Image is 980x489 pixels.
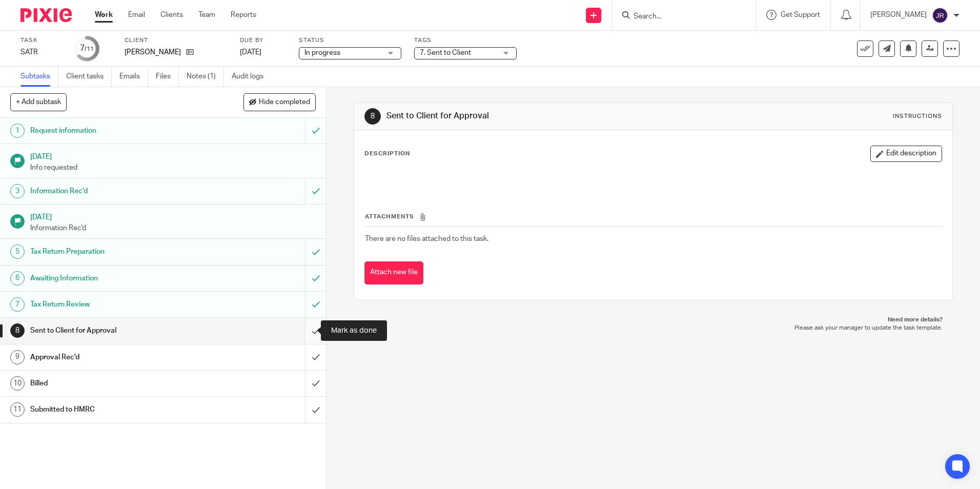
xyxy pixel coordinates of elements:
[30,297,207,312] h1: Tax Return Review
[240,49,261,56] span: [DATE]
[30,376,207,391] h1: Billed
[364,108,381,125] div: 8
[95,10,113,20] a: Work
[30,350,207,365] h1: Approval Rec'd
[10,184,25,198] div: 3
[232,67,271,87] a: Audit logs
[386,111,675,121] h1: Sent to Client for Approval
[30,244,207,259] h1: Tax Return Preparation
[870,146,942,162] button: Edit description
[10,271,25,286] div: 6
[10,350,25,364] div: 9
[21,8,72,22] img: Pixie
[364,316,942,324] p: Need more details?
[128,10,145,20] a: Email
[30,210,316,222] h1: [DATE]
[30,149,316,162] h1: [DATE]
[231,10,256,20] a: Reports
[10,244,25,259] div: 5
[414,36,517,45] label: Tags
[10,297,25,312] div: 7
[30,123,207,138] h1: Request information
[364,150,410,158] p: Description
[30,271,207,286] h1: Awaiting Information
[125,36,227,45] label: Client
[10,323,25,338] div: 8
[240,36,286,45] label: Due by
[304,49,340,56] span: In progress
[125,47,181,57] p: [PERSON_NAME]
[198,10,215,20] a: Team
[80,43,94,54] div: 7
[21,47,62,57] div: SATR
[10,376,25,391] div: 10
[781,11,820,18] span: Get Support
[156,67,179,87] a: Files
[30,402,207,417] h1: Submitted to HMRC
[21,67,58,87] a: Subtasks
[10,93,67,111] button: + Add subtask
[10,124,25,138] div: 1
[870,10,927,20] p: [PERSON_NAME]
[30,184,207,199] h1: Information Rec'd
[119,67,148,87] a: Emails
[365,235,488,242] span: There are no files attached to this task.
[632,12,725,22] input: Search
[30,162,316,173] p: Info requested
[30,223,316,233] p: Information Rec'd
[932,7,948,24] img: svg%3E
[420,49,471,56] span: 7. Sent to Client
[10,402,25,417] div: 11
[364,261,423,284] button: Attach new file
[21,36,62,45] label: Task
[187,67,224,87] a: Notes (1)
[85,46,94,52] small: /11
[66,67,112,87] a: Client tasks
[364,324,942,332] p: Please ask your manager to update the task template.
[365,214,414,219] span: Attachments
[160,10,183,20] a: Clients
[30,323,207,338] h1: Sent to Client for Approval
[299,36,401,45] label: Status
[243,93,316,111] button: Hide completed
[259,98,310,107] span: Hide completed
[893,112,942,120] div: Instructions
